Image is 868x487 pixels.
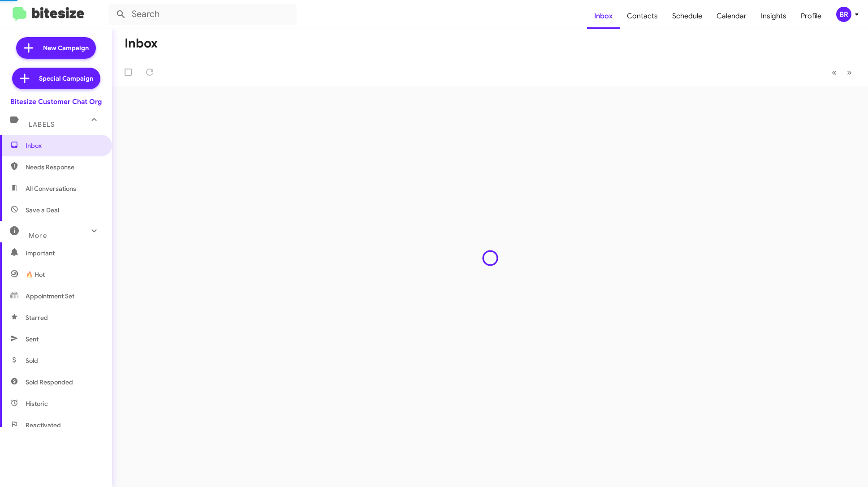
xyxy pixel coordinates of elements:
[108,4,297,25] input: Search
[39,74,93,83] span: Special Campaign
[26,184,76,193] span: All Conversations
[26,399,48,408] span: Historic
[26,313,48,322] span: Starred
[847,67,852,78] span: »
[836,7,851,22] div: BR
[10,97,102,106] div: Bitesize Customer Chat Org
[29,121,55,129] span: Labels
[29,232,47,240] span: More
[26,356,38,365] span: Sold
[43,43,89,52] span: New Campaign
[26,163,102,172] span: Needs Response
[26,270,45,279] span: 🔥 Hot
[26,249,102,258] span: Important
[827,63,857,82] nav: Page navigation example
[829,7,858,22] button: BR
[794,3,829,29] a: Profile
[16,37,96,59] a: New Campaign
[665,3,709,29] a: Schedule
[26,335,39,344] span: Sent
[587,3,620,29] a: Inbox
[842,63,857,82] button: Next
[26,378,73,387] span: Sold Responded
[832,67,837,78] span: «
[26,206,59,215] span: Save a Deal
[26,292,74,301] span: Appointment Set
[826,63,842,82] button: Previous
[754,3,794,29] a: Insights
[26,421,61,430] span: Reactivated
[709,3,754,29] a: Calendar
[26,141,102,150] span: Inbox
[125,36,158,51] h1: Inbox
[12,68,100,89] a: Special Campaign
[620,3,665,29] a: Contacts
